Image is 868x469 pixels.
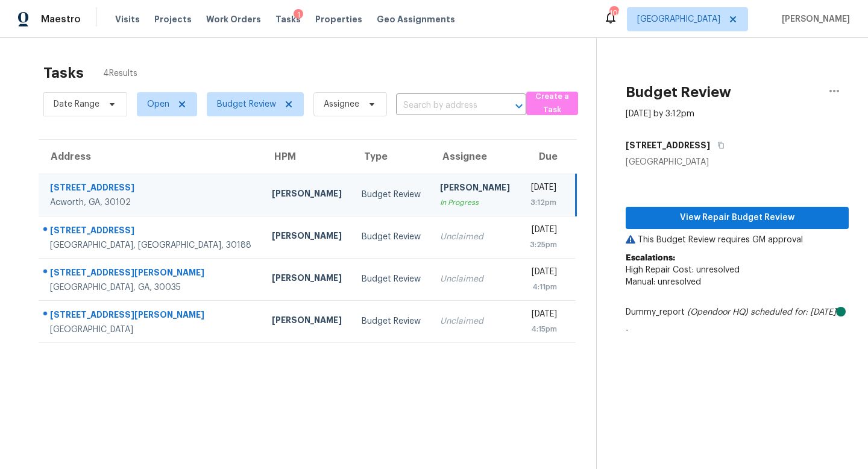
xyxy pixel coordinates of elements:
[637,13,720,25] span: [GEOGRAPHIC_DATA]
[41,13,81,25] span: Maestro
[626,278,701,286] span: Manual: unresolved
[154,13,192,25] span: Projects
[530,308,557,323] div: [DATE]
[43,67,84,79] h2: Tasks
[272,314,342,329] div: [PERSON_NAME]
[315,13,362,25] span: Properties
[635,210,839,225] span: View Repair Budget Review
[396,96,492,115] input: Search by address
[54,98,99,110] span: Date Range
[272,230,342,245] div: [PERSON_NAME]
[626,234,849,246] p: This Budget Review requires GM approval
[777,13,850,25] span: [PERSON_NAME]
[430,140,520,174] th: Assignee
[362,273,421,285] div: Budget Review
[272,187,342,203] div: [PERSON_NAME]
[115,13,140,25] span: Visits
[530,197,556,209] div: 3:12pm
[50,282,253,294] div: [GEOGRAPHIC_DATA], GA, 30035
[440,197,511,209] div: In Progress
[50,266,253,282] div: [STREET_ADDRESS][PERSON_NAME]
[50,324,253,336] div: [GEOGRAPHIC_DATA]
[626,86,731,98] h2: Budget Review
[147,98,169,110] span: Open
[440,181,511,197] div: [PERSON_NAME]
[39,140,262,174] th: Address
[440,231,511,243] div: Unclaimed
[262,140,352,174] th: HPM
[362,315,421,327] div: Budget Review
[275,15,301,24] span: Tasks
[352,140,431,174] th: Type
[530,281,557,293] div: 4:11pm
[609,7,618,19] div: 109
[206,13,261,25] span: Work Orders
[50,224,253,239] div: [STREET_ADDRESS]
[440,273,511,285] div: Unclaimed
[532,90,572,118] span: Create a Task
[687,308,748,316] i: (Opendoor HQ)
[626,266,740,274] span: High Repair Cost: unresolved
[324,98,359,110] span: Assignee
[626,156,849,168] div: [GEOGRAPHIC_DATA]
[440,315,511,327] div: Unclaimed
[626,139,710,151] h5: [STREET_ADDRESS]
[294,9,303,21] div: 1
[50,239,253,251] div: [GEOGRAPHIC_DATA], [GEOGRAPHIC_DATA], 30188
[626,306,849,318] div: Dummy_report
[526,92,578,115] button: Create a Task
[626,108,694,120] div: [DATE] by 3:12pm
[362,189,421,201] div: Budget Review
[520,140,576,174] th: Due
[530,266,557,281] div: [DATE]
[530,239,557,251] div: 3:25pm
[750,308,836,316] i: scheduled for: [DATE]
[511,98,527,115] button: Open
[50,197,253,209] div: Acworth, GA, 30102
[710,134,726,156] button: Copy Address
[103,68,137,80] span: 4 Results
[626,207,849,229] button: View Repair Budget Review
[272,272,342,287] div: [PERSON_NAME]
[530,323,557,335] div: 4:15pm
[530,181,556,197] div: [DATE]
[377,13,455,25] span: Geo Assignments
[217,98,276,110] span: Budget Review
[50,309,253,324] div: [STREET_ADDRESS][PERSON_NAME]
[362,231,421,243] div: Budget Review
[626,254,675,262] b: Escalations:
[626,324,849,336] p: -
[50,181,253,197] div: [STREET_ADDRESS]
[530,224,557,239] div: [DATE]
